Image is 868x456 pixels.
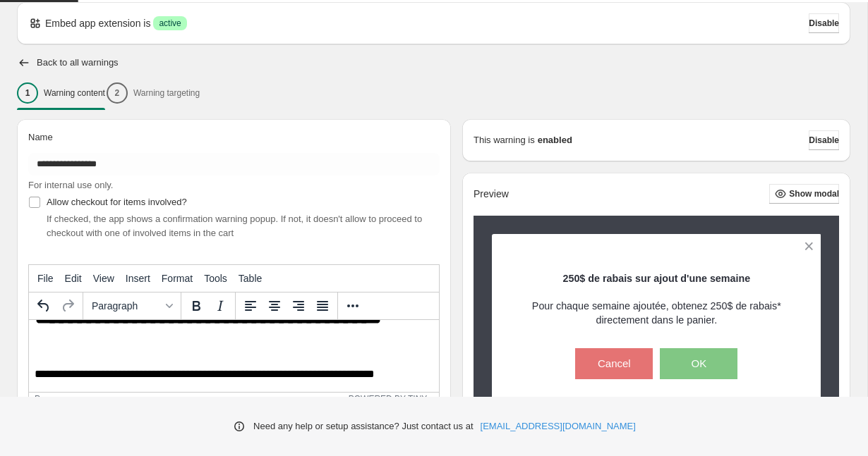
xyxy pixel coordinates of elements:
[239,294,263,318] button: Align left
[481,419,636,433] a: [EMAIL_ADDRESS][DOMAIN_NAME]
[44,87,105,99] p: Warning content
[56,294,80,318] button: Redo
[37,57,119,68] h2: Back to all warnings
[263,294,287,318] button: Align center
[184,294,208,318] button: Bold
[239,273,262,284] span: Table
[789,188,839,199] span: Show modal
[28,180,113,190] span: For internal use only.
[45,16,150,30] p: Embed app extension is
[311,294,334,318] button: Justify
[809,18,839,29] span: Disable
[349,394,428,404] a: Powered by Tiny
[208,294,232,318] button: Italic
[162,273,193,284] span: Format
[341,294,365,318] button: More...
[809,130,839,150] button: Disable
[204,273,227,284] span: Tools
[17,82,38,104] div: 1
[809,13,839,33] button: Disable
[427,393,439,405] div: Resize
[159,18,181,29] span: active
[65,273,82,284] span: Edit
[474,133,535,147] p: This warning is
[769,184,839,204] button: Show modal
[287,294,311,318] button: Align right
[517,299,797,327] p: Pour chaque semaine ajoutée, obtenez 250$ de rabais* directement dans le panier.
[28,132,53,142] span: Name
[538,133,572,147] strong: enabled
[660,348,737,379] button: OK
[47,197,187,207] span: Allow checkout for items involved?
[32,294,56,318] button: Undo
[575,348,653,379] button: Cancel
[126,273,150,284] span: Insert
[47,214,422,238] span: If checked, the app shows a confirmation warning popup. If not, it doesn't allow to proceed to ch...
[92,300,161,312] span: Paragraph
[474,188,509,200] h2: Preview
[29,320,439,392] iframe: Rich Text Area
[17,78,105,108] button: 1Warning content
[809,135,839,146] span: Disable
[86,294,178,318] button: Formats
[93,273,114,284] span: View
[563,273,751,284] strong: 250$ de rabais sur ajout d'une semaine
[35,394,40,404] div: p
[37,273,54,284] span: File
